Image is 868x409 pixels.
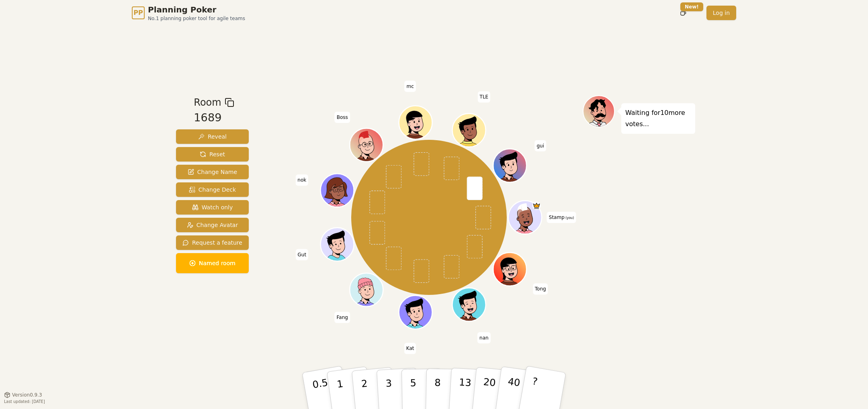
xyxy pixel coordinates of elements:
span: PP [133,8,143,18]
span: Click to change your name [477,332,491,344]
span: Click to change your name [404,81,416,92]
button: Request a feature [176,235,249,250]
div: 1689 [194,110,234,126]
span: Last updated: [DATE] [4,399,45,404]
span: Click to change your name [533,283,548,294]
button: Reveal [176,129,249,144]
span: Click to change your name [335,112,350,123]
a: Log in [706,6,736,20]
span: Stamp is the host [532,202,540,210]
span: Change Avatar [187,221,238,229]
button: Named room [176,253,249,273]
span: Watch only [192,203,233,211]
span: Reveal [198,133,227,141]
button: Change Avatar [176,218,249,232]
span: Planning Poker [148,4,245,15]
span: Click to change your name [547,212,576,223]
button: Change Name [176,165,249,179]
p: Waiting for 10 more votes... [625,107,691,130]
span: Change Name [188,168,237,176]
span: Click to change your name [295,249,308,260]
button: Version0.9.3 [4,392,42,398]
span: Request a feature [182,239,242,247]
span: Room [194,95,221,110]
span: Click to change your name [534,140,546,151]
span: (you) [565,216,574,220]
span: Click to change your name [404,343,416,354]
span: No.1 planning poker tool for agile teams [148,15,245,22]
span: Version 0.9.3 [12,392,42,398]
span: Change Deck [189,186,236,194]
a: PPPlanning PokerNo.1 planning poker tool for agile teams [132,4,245,22]
button: Click to change your avatar [509,202,540,233]
span: Click to change your name [295,174,308,186]
button: Reset [176,147,249,162]
span: Click to change your name [334,312,350,323]
button: New! [676,6,690,20]
span: Reset [200,150,225,158]
button: Watch only [176,200,249,215]
button: Change Deck [176,182,249,197]
span: Named room [189,259,235,267]
div: New! [680,2,703,11]
span: Click to change your name [478,91,491,102]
